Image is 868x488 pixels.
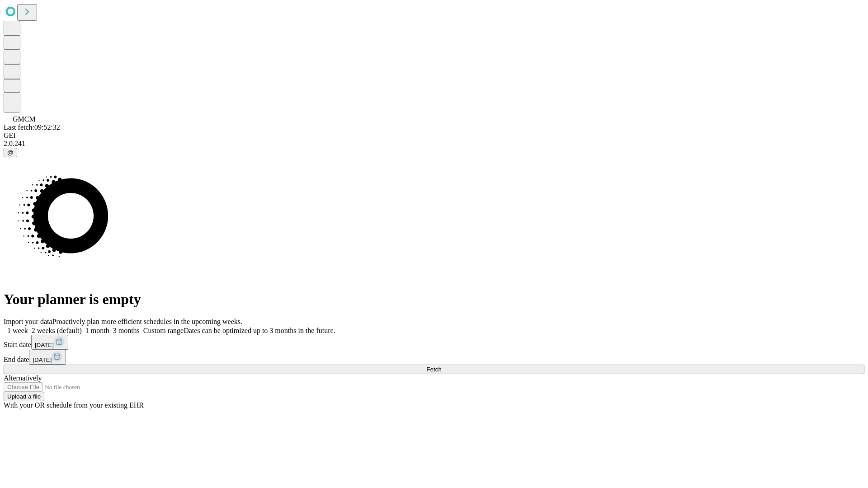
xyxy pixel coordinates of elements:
[143,327,184,334] span: Custom range
[113,327,140,334] span: 3 months
[13,115,36,123] span: GMCM
[33,357,52,363] span: [DATE]
[52,318,242,325] span: Proactively plan more efficient schedules in the upcoming weeks.
[184,327,335,334] span: Dates can be optimized up to 3 months in the future.
[32,327,82,334] span: 2 weeks (default)
[4,392,44,401] button: Upload a file
[4,401,144,409] span: With your OR schedule from your existing EHR
[4,374,42,382] span: Alternatively
[4,140,864,148] div: 2.0.241
[4,350,864,365] div: End date
[4,131,864,140] div: GEI
[4,318,52,325] span: Import your data
[7,327,28,334] span: 1 week
[85,327,109,334] span: 1 month
[4,291,864,308] h1: Your planner is empty
[31,335,68,350] button: [DATE]
[4,335,864,350] div: Start date
[29,350,66,365] button: [DATE]
[4,365,864,374] button: Fetch
[426,366,441,373] span: Fetch
[4,123,60,131] span: Last fetch: 09:52:32
[35,342,54,348] span: [DATE]
[4,148,17,157] button: @
[7,149,14,156] span: @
